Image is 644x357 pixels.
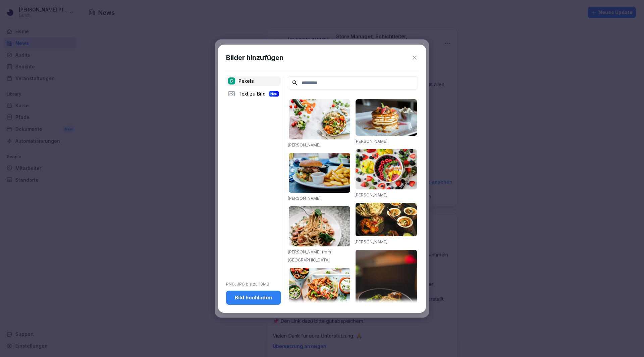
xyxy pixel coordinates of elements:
[356,203,417,236] img: pexels-photo-958545.jpeg
[269,91,279,97] div: Neu
[356,250,417,343] img: pexels-photo-842571.jpeg
[289,268,350,313] img: pexels-photo-1640772.jpeg
[356,149,417,189] img: pexels-photo-1099680.jpeg
[289,153,350,193] img: pexels-photo-70497.jpeg
[356,99,417,136] img: pexels-photo-376464.jpeg
[289,206,350,246] img: pexels-photo-1279330.jpeg
[355,239,387,244] a: [PERSON_NAME]
[355,139,387,144] a: [PERSON_NAME]
[289,99,350,139] img: pexels-photo-1640777.jpeg
[288,249,331,262] a: [PERSON_NAME] from [GEOGRAPHIC_DATA]
[228,77,235,84] img: pexels.png
[226,76,281,86] div: Pexels
[226,291,281,305] button: Bild hochladen
[288,142,321,147] a: [PERSON_NAME]
[231,294,275,301] div: Bild hochladen
[355,192,387,197] a: [PERSON_NAME]
[226,89,281,99] div: Text zu Bild
[226,53,283,63] h1: Bilder hinzufügen
[226,281,281,287] p: PNG, JPG bis zu 10MB
[288,196,321,201] a: [PERSON_NAME]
